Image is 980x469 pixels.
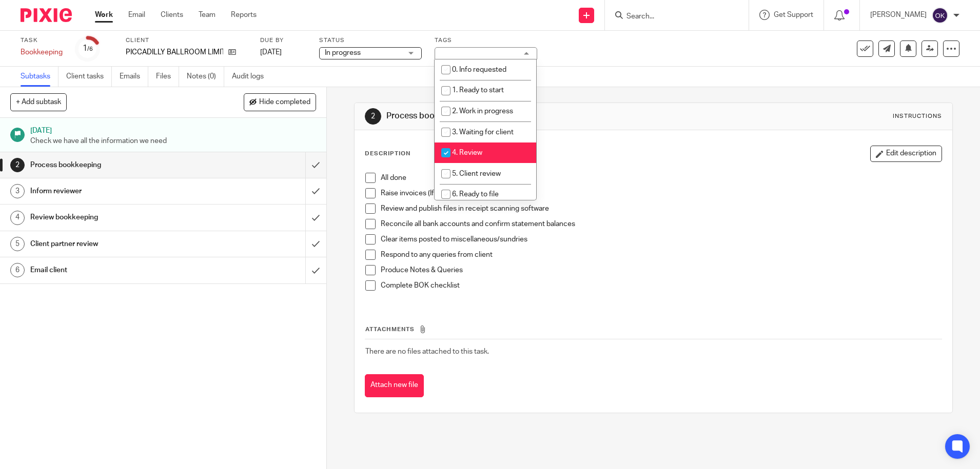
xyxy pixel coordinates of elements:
[774,11,813,18] span: Get Support
[232,67,271,87] a: Audit logs
[932,7,948,24] img: svg%3E
[381,219,942,229] p: Reconcile all bank accounts and confirm statement balances
[365,327,415,332] span: Attachments
[21,8,72,22] img: Pixie
[386,111,675,121] h1: Process bookkeeping
[199,10,215,20] a: Team
[187,67,224,87] a: Notes (0)
[260,36,306,45] label: Due by
[83,43,93,54] div: 1
[381,280,942,291] p: Complete BOK checklist
[381,173,942,183] p: All done
[452,149,482,156] span: 4. Review
[365,150,410,158] p: Description
[893,112,942,120] div: Instructions
[120,67,148,87] a: Emails
[381,188,942,198] p: Raise invoices (If needed)
[259,98,310,107] span: Hide completed
[452,87,504,94] span: 1. Ready to start
[21,67,58,87] a: Subtasks
[244,93,316,111] button: Hide completed
[126,36,247,45] label: Client
[10,158,25,172] div: 2
[126,47,223,57] p: PICCADILLY BALLROOM LIMITED
[21,36,63,45] label: Task
[260,49,282,56] span: [DATE]
[231,10,257,20] a: Reports
[870,146,942,162] button: Edit description
[21,47,63,57] div: Bookkeeping
[381,234,942,244] p: Clear items posted to miscellaneous/sundries
[87,46,93,52] small: /6
[30,136,316,146] p: Check we have all the information we need
[10,93,67,111] button: + Add subtask
[10,237,25,251] div: 5
[30,210,207,225] h1: Review bookkeeping
[10,184,25,198] div: 3
[452,129,514,136] span: 3. Waiting for client
[156,67,179,87] a: Files
[625,12,718,22] input: Search
[365,108,381,125] div: 2
[10,211,25,225] div: 4
[30,236,207,252] h1: Client partner review
[30,262,207,278] h1: Email client
[365,348,489,355] span: There are no files attached to this task.
[365,374,424,397] button: Attach new file
[319,36,422,45] label: Status
[435,36,537,45] label: Tags
[95,10,113,20] a: Work
[30,157,207,173] h1: Process bookkeeping
[30,183,207,199] h1: Inform reviewer
[870,10,927,20] p: [PERSON_NAME]
[325,49,361,56] span: In progress
[452,108,513,115] span: 2. Work in progress
[381,203,942,214] p: Review and publish files in receipt scanning software
[452,191,499,198] span: 6. Ready to file
[30,123,316,136] h1: [DATE]
[452,170,501,177] span: 5. Client review
[10,263,25,277] div: 6
[161,10,183,20] a: Clients
[128,10,145,20] a: Email
[66,67,112,87] a: Client tasks
[381,265,942,275] p: Produce Notes & Queries
[452,66,506,73] span: 0. Info requested
[381,250,942,260] p: Respond to any queries from client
